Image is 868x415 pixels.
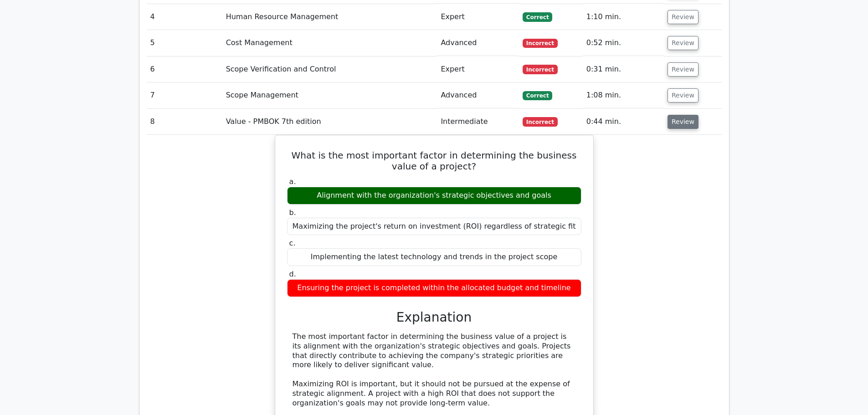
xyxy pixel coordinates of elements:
[437,30,519,56] td: Advanced
[287,218,581,236] div: Maximizing the project's return on investment (ROI) regardless of strategic fit
[437,109,519,135] td: Intermediate
[287,187,581,205] div: Alignment with the organization's strategic objectives and goals
[668,62,699,77] button: Review
[523,12,552,21] span: Correct
[583,82,664,108] td: 1:08 min.
[287,248,581,266] div: Implementing the latest technology and trends in the project scope
[289,270,296,278] span: d.
[222,82,437,108] td: Scope Management
[289,239,296,247] span: c.
[147,30,222,56] td: 5
[523,91,552,100] span: Correct
[668,115,699,129] button: Review
[523,65,558,74] span: Incorrect
[583,4,664,30] td: 1:10 min.
[147,4,222,30] td: 4
[437,82,519,108] td: Advanced
[147,82,222,108] td: 7
[437,4,519,30] td: Expert
[222,56,437,82] td: Scope Verification and Control
[222,30,437,56] td: Cost Management
[437,56,519,82] td: Expert
[668,36,699,50] button: Review
[583,56,664,82] td: 0:31 min.
[289,177,296,186] span: a.
[147,109,222,135] td: 8
[147,56,222,82] td: 6
[523,39,558,48] span: Incorrect
[583,109,664,135] td: 0:44 min.
[523,117,558,126] span: Incorrect
[583,30,664,56] td: 0:52 min.
[289,208,296,217] span: b.
[222,4,437,30] td: Human Resource Management
[287,279,581,297] div: Ensuring the project is completed within the allocated budget and timeline
[293,310,576,325] h3: Explanation
[286,150,582,172] h5: What is the most important factor in determining the business value of a project?
[222,109,437,135] td: Value - PMBOK 7th edition
[668,88,699,102] button: Review
[668,10,699,24] button: Review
